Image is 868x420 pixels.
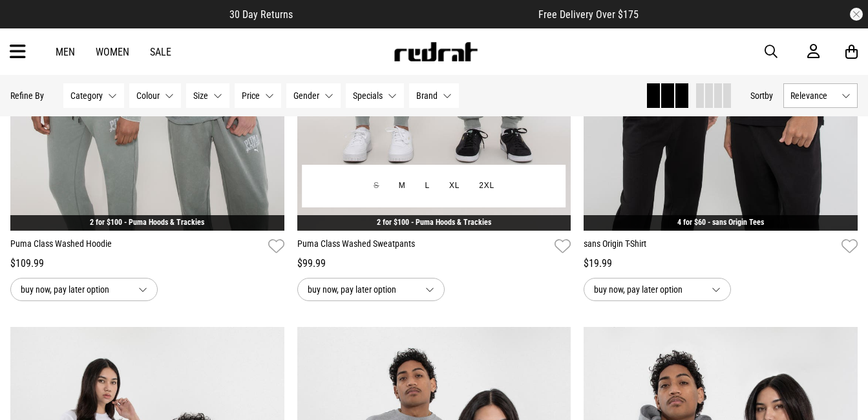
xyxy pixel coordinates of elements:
[765,90,773,101] span: by
[242,90,260,101] span: Price
[186,83,229,108] button: Size
[193,90,208,101] span: Size
[293,90,319,101] span: Gender
[790,90,836,101] span: Relevance
[538,8,639,21] span: Free Delivery Over $175
[416,174,439,198] button: L
[235,83,281,108] button: Price
[353,90,383,101] span: Specials
[584,278,731,301] button: buy now, pay later option
[96,46,129,58] a: Women
[229,8,293,21] span: 30 Day Returns
[409,83,459,108] button: Brand
[750,88,773,103] button: Sortby
[416,90,438,101] span: Brand
[319,8,513,21] iframe: Customer reviews powered by Trustpilot
[377,218,491,227] a: 2 for $100 - Puma Hoods & Trackies
[90,218,204,227] a: 2 for $100 - Puma Hoods & Trackies
[584,256,858,271] div: $19.99
[297,237,550,256] a: Puma Class Washed Sweatpants
[10,5,49,44] button: Open LiveChat chat widget
[286,83,341,108] button: Gender
[10,237,263,256] a: Puma Class Washed Hoodie
[308,282,415,297] span: buy now, pay later option
[297,256,571,271] div: $99.99
[136,90,160,101] span: Colour
[10,256,284,271] div: $109.99
[70,90,103,101] span: Category
[21,282,128,297] span: buy now, pay later option
[439,174,469,198] button: XL
[584,237,836,256] a: sans Origin T-Shirt
[297,278,445,301] button: buy now, pay later option
[469,174,504,198] button: 2XL
[364,174,389,198] button: S
[393,42,478,61] img: Redrat logo
[783,83,858,108] button: Relevance
[677,218,764,227] a: 4 for $60 - sans Origin Tees
[346,83,404,108] button: Specials
[10,90,44,101] p: Refine By
[150,46,171,58] a: Sale
[63,83,124,108] button: Category
[129,83,181,108] button: Colour
[10,278,158,301] button: buy now, pay later option
[594,282,701,297] span: buy now, pay later option
[389,174,416,198] button: M
[56,46,75,58] a: Men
